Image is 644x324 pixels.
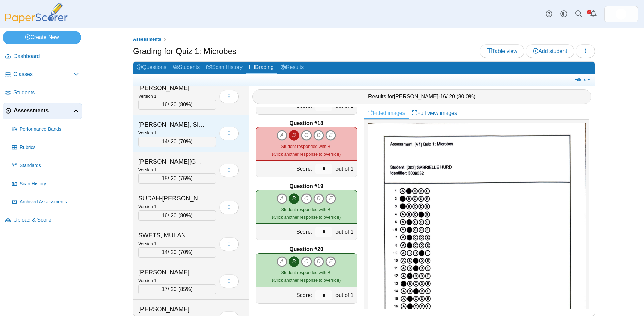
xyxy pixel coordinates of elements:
div: out of 1 [334,224,357,240]
small: (Click another response to override) [272,270,341,283]
i: D [313,130,324,141]
span: 16 [162,102,168,107]
a: Assessments [3,103,82,119]
span: Student responded with B. [281,144,332,149]
span: Dashboard [13,53,79,60]
div: Score: [256,161,314,177]
a: Assessments [131,35,163,44]
div: Results for - / 20 ( ) [252,89,592,104]
div: / 20 ( ) [138,247,216,257]
i: A [277,130,287,141]
div: out of 1 [334,98,357,114]
div: out of 1 [334,161,357,177]
small: Version 1 [138,94,156,99]
span: Performance Bands [20,126,79,133]
a: Students [170,62,203,74]
a: PaperScorer [3,19,70,24]
small: Version 1 [138,167,156,172]
span: 17 [162,286,168,292]
div: [PERSON_NAME] [138,268,206,277]
span: Student responded with B. [281,270,332,275]
i: A [277,193,287,204]
span: Upload & Score [13,216,79,224]
span: Classes [13,71,74,78]
span: 85% [180,286,191,292]
a: Fitted images [364,107,409,119]
img: PaperScorer [3,3,70,23]
a: Full view images [409,107,460,119]
i: B [289,193,299,204]
div: [PERSON_NAME], SIERRA [138,120,206,129]
small: Version 1 [138,315,156,320]
div: / 20 ( ) [138,284,216,294]
i: E [325,130,336,141]
span: Micah Willis [616,9,626,20]
a: Filters [573,76,593,83]
i: E [325,256,336,267]
div: / 20 ( ) [138,210,216,221]
span: Standards [20,162,79,169]
i: D [313,193,324,204]
span: 75% [180,175,191,181]
div: / 20 ( ) [138,173,216,184]
a: Create New [3,31,81,44]
a: Standards [9,158,82,174]
a: Upload & Score [3,212,82,228]
a: Dashboard [3,48,82,65]
h1: Grading for Quiz 1: Microbes [133,45,236,57]
span: 80% [180,102,191,107]
span: 16 [440,94,446,99]
span: 80% [180,213,191,218]
div: out of 1 [334,287,357,303]
small: Version 1 [138,130,156,135]
small: (Click another response to override) [272,144,341,156]
b: Question #19 [289,183,323,190]
small: Version 1 [138,241,156,246]
div: Score: [256,287,314,303]
small: Version 1 [138,278,156,283]
a: Table view [480,44,524,58]
span: 14 [162,249,168,255]
div: [PERSON_NAME] [138,305,206,314]
span: 80.0% [458,94,474,99]
a: Classes [3,67,82,83]
span: 70% [180,139,191,144]
b: Question #18 [289,120,323,127]
div: [PERSON_NAME] [138,84,206,92]
i: E [325,193,336,204]
span: Rubrics [20,144,79,151]
i: B [289,130,299,141]
i: C [301,130,312,141]
span: Table view [487,48,517,54]
a: Rubrics [9,139,82,156]
i: A [277,256,287,267]
div: Score: [256,224,314,240]
a: Add student [526,44,574,58]
a: Performance Bands [9,121,82,137]
span: Assessments [133,37,161,42]
span: [PERSON_NAME] [394,94,439,99]
span: Assessments [14,107,73,115]
a: Questions [133,62,170,74]
small: (Click another response to override) [272,207,341,220]
span: 14 [162,139,168,144]
i: C [301,193,312,204]
span: 70% [180,249,191,255]
i: D [313,256,324,267]
a: Results [277,62,307,74]
span: Students [13,89,79,96]
div: SUDAH-[PERSON_NAME] [138,194,206,203]
b: Question #20 [289,246,323,253]
span: Scan History [20,181,79,187]
a: ps.hreErqNOxSkiDGg1 [604,6,638,22]
i: C [301,256,312,267]
div: SWETS, MULAN [138,231,206,240]
div: / 20 ( ) [138,137,216,147]
i: B [289,256,299,267]
a: Archived Assessments [9,194,82,210]
a: Students [3,85,82,101]
span: Add student [533,48,567,54]
span: 15 [162,175,168,181]
a: Scan History [9,176,82,192]
a: Alerts [586,7,601,22]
